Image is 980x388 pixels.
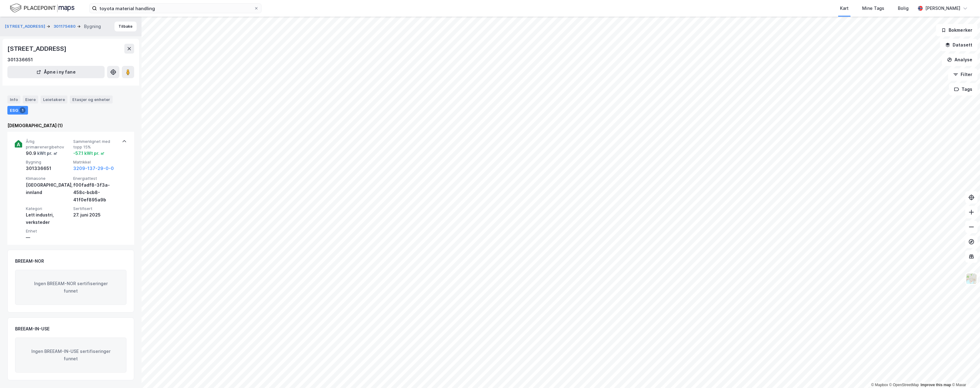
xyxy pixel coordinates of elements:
[5,23,46,30] button: [STREET_ADDRESS]
[54,23,77,30] button: 301175480
[7,122,134,129] div: [DEMOGRAPHIC_DATA] (1)
[15,325,50,333] div: BREEAM-IN-USE
[936,24,978,36] button: Bokmerker
[7,95,20,103] div: Info
[7,66,105,78] button: Åpne i ny fane
[7,106,28,115] div: ESG
[7,44,68,54] div: [STREET_ADDRESS]
[862,5,884,12] div: Mine Tags
[10,3,74,14] img: logo.f888ab2527a4732fd821a326f86c7f29.svg
[940,39,978,51] button: Datasett
[26,139,71,150] span: Årlig primærenergibehov
[26,206,71,211] span: Kategori
[966,273,977,285] img: Z
[26,211,71,226] div: Lett industri, verksteder
[898,5,909,12] div: Bolig
[26,228,71,234] span: Enhet
[114,22,137,31] button: Tilbake
[73,206,118,211] span: Sertifisert
[942,54,978,66] button: Analyse
[97,4,254,13] input: Søk på adresse, matrikkel, gårdeiere, leietakere eller personer
[15,270,126,305] div: Ingen BREEAM-NOR sertifiseringer funnet
[26,181,71,196] div: [GEOGRAPHIC_DATA], innland
[925,5,960,12] div: [PERSON_NAME]
[19,107,26,113] div: 1
[26,165,71,172] div: 301336651
[15,257,44,265] div: BREEAM-NOR
[840,5,849,12] div: Kart
[26,160,71,165] span: Bygning
[889,383,919,387] a: OpenStreetMap
[73,139,118,150] span: Sammenlignet med topp 15%
[41,95,67,103] div: Leietakere
[949,83,978,95] button: Tags
[84,23,101,30] div: Bygning
[26,234,71,241] div: —
[36,150,58,157] div: kWt pr. ㎡
[72,97,110,102] div: Etasjer og enheter
[949,358,980,388] iframe: Chat Widget
[73,150,105,157] div: -57.1 kWt pr. ㎡
[921,383,951,387] a: Improve this map
[73,160,118,165] span: Matrikkel
[73,176,118,181] span: Energiattest
[23,95,38,103] div: Eiere
[26,176,71,181] span: Klimasone
[948,68,978,81] button: Filter
[73,181,118,204] div: f00fadf8-3f3a-458c-bcb8-41f0ef895a9b
[871,383,888,387] a: Mapbox
[73,165,114,172] button: 3209-137-29-0-0
[7,56,33,63] div: 301336651
[73,211,118,219] div: 27. juni 2025
[26,150,58,157] div: 90.9
[15,337,126,373] div: Ingen BREEAM-IN-USE sertifiseringer funnet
